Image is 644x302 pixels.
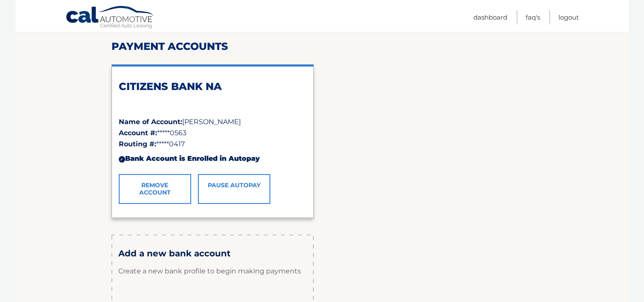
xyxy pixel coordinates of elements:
a: Pause AutoPay [198,174,270,204]
p: Create a new bank profile to begin making payments [118,258,307,284]
a: FAQ's [526,10,540,24]
h2: Payment Accounts [112,40,533,53]
strong: Name of Account: [119,118,182,126]
h3: Add a new bank account [118,248,307,259]
a: Cal Automotive [66,6,155,30]
div: ✓ [119,156,125,163]
h2: CITIZENS BANK NA [119,80,306,93]
strong: Account #: [119,129,157,137]
a: Dashboard [473,10,507,24]
span: [PERSON_NAME] [182,118,241,126]
div: Bank Account is Enrolled in Autopay [119,150,306,168]
strong: Routing #: [119,140,156,148]
a: Remove Account [119,174,191,204]
a: Logout [558,10,579,24]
